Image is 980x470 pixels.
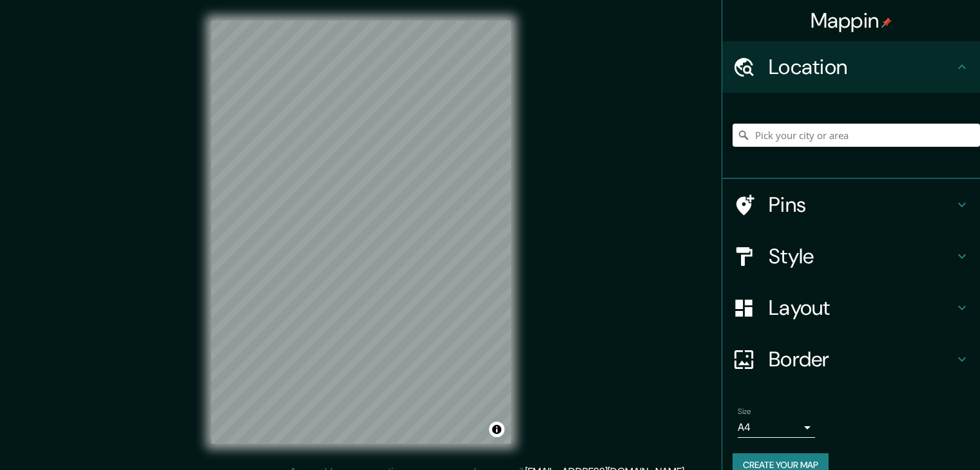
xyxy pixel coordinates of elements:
div: A4 [738,417,815,438]
h4: Mappin [811,8,892,33]
h4: Location [769,54,954,80]
div: Location [722,41,980,93]
label: Size [738,406,751,417]
h4: Layout [769,295,954,321]
h4: Pins [769,192,954,218]
div: Border [722,334,980,385]
div: Style [722,230,980,282]
img: pin-icon.png [881,17,892,28]
h4: Border [769,346,954,372]
div: Pins [722,179,980,230]
div: Layout [722,282,980,334]
button: Toggle attribution [489,422,504,437]
h4: Style [769,243,954,269]
canvas: Map [211,21,511,444]
input: Pick your city or area [733,124,980,147]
